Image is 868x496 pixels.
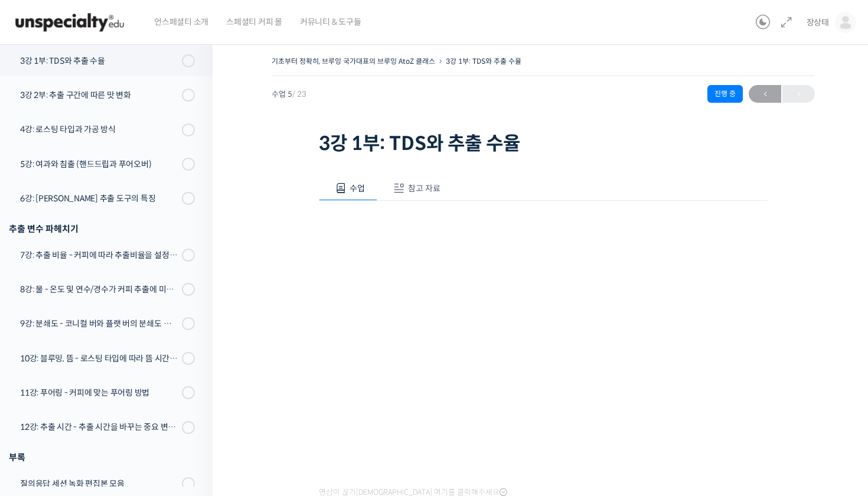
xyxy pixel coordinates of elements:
span: ← [749,86,781,102]
div: 5강: 여과와 침출 (핸드드립과 푸어오버) [20,158,178,171]
a: 3강 1부: TDS와 추출 수율 [446,57,521,66]
div: 4강: 로스팅 타입과 가공 방식 [20,123,178,136]
span: 수업 [350,183,365,194]
div: 추출 변수 파헤치기 [9,221,195,237]
div: 3강 1부: TDS와 추출 수율 [20,54,178,67]
div: 7강: 추출 비율 - 커피에 따라 추출비율을 설정하는 방법 [20,249,178,262]
a: 설정 [152,374,227,404]
div: 진행 중 [707,85,743,103]
div: 부록 [9,449,195,465]
span: 대화 [108,393,122,402]
span: 설정 [182,392,197,402]
span: 수업 5 [272,90,306,98]
div: 3강 2부: 추출 구간에 따른 맛 변화 [20,89,178,102]
div: 12강: 추출 시간 - 추출 시간을 바꾸는 중요 변수 파헤치기 [20,420,178,433]
a: 기초부터 정확히, 브루잉 국가대표의 브루잉 AtoZ 클래스 [272,57,435,66]
div: 11강: 푸어링 - 커피에 맞는 푸어링 방법 [20,386,178,399]
h1: 3강 1부: TDS와 추출 수율 [319,132,768,155]
div: 10강: 블루밍, 뜸 - 로스팅 타입에 따라 뜸 시간을 다르게 해야 하는 이유 [20,352,178,365]
div: 9강: 분쇄도 - 코니컬 버와 플랫 버의 분쇄도 차이는 왜 추출 결과물에 영향을 미치는가 [20,317,178,330]
a: 홈 [4,374,78,404]
span: / 23 [292,89,306,99]
a: ←이전 [749,85,781,103]
div: 질의응답 세션 녹화 편집본 모음 [20,477,178,490]
div: 6강: [PERSON_NAME] 추출 도구의 특징 [20,192,178,205]
span: 장상태 [807,17,829,28]
span: 참고 자료 [408,183,440,194]
span: 홈 [37,392,44,402]
a: 대화 [78,374,152,404]
div: 8강: 물 - 온도 및 연수/경수가 커피 추출에 미치는 영향 [20,283,178,296]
